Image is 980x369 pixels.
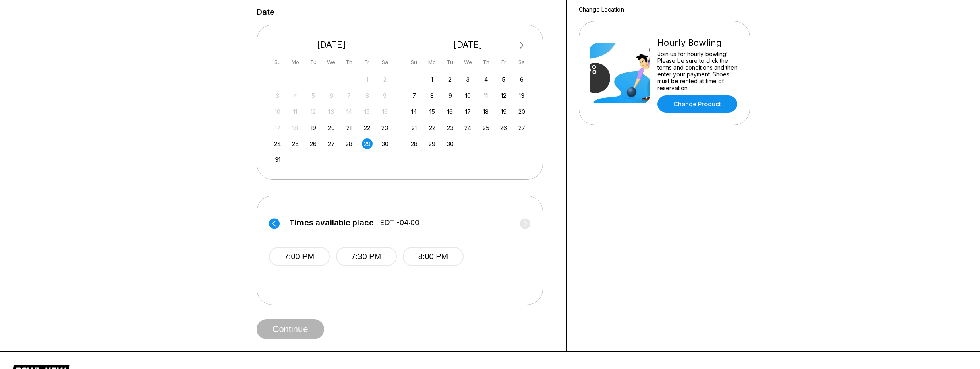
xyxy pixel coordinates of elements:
div: Choose Wednesday, September 24th, 2025 [462,122,473,133]
div: Not available Sunday, August 3rd, 2025 [272,90,283,101]
div: Choose Thursday, September 25th, 2025 [481,122,491,133]
div: Choose Thursday, August 28th, 2025 [344,138,354,149]
div: Choose Sunday, August 31st, 2025 [272,154,283,165]
div: Choose Monday, September 15th, 2025 [427,106,437,117]
div: Not available Tuesday, August 5th, 2025 [308,90,319,101]
div: Not available Wednesday, August 6th, 2025 [326,90,337,101]
div: month 2025-09 [408,73,528,149]
div: Choose Monday, September 8th, 2025 [427,90,437,101]
div: Not available Saturday, August 16th, 2025 [379,106,390,117]
div: Su [272,57,283,68]
div: Not available Wednesday, August 13th, 2025 [326,106,337,117]
div: Choose Tuesday, September 16th, 2025 [445,106,456,117]
div: Choose Thursday, September 4th, 2025 [481,74,491,85]
div: Choose Tuesday, August 19th, 2025 [308,122,319,133]
div: Sa [379,57,390,68]
div: Choose Wednesday, September 10th, 2025 [462,90,473,101]
div: Join us for hourly bowling! Please be sure to click the terms and conditions and then enter your ... [657,50,739,91]
div: Choose Saturday, September 13th, 2025 [516,90,527,101]
div: Choose Friday, August 22nd, 2025 [362,122,373,133]
div: Choose Friday, September 12th, 2025 [498,90,509,101]
div: Choose Tuesday, September 23rd, 2025 [445,122,456,133]
div: Sa [516,57,527,68]
div: We [326,57,337,68]
div: Not available Sunday, August 17th, 2025 [272,122,283,133]
div: Choose Thursday, September 11th, 2025 [481,90,491,101]
div: Choose Friday, September 26th, 2025 [498,122,509,133]
div: Not available Thursday, August 7th, 2025 [344,90,354,101]
div: Not available Friday, August 1st, 2025 [362,74,373,85]
div: Mo [290,57,301,68]
div: Choose Saturday, September 27th, 2025 [516,122,527,133]
div: Su [409,57,420,68]
div: Not available Monday, August 4th, 2025 [290,90,301,101]
div: Choose Sunday, September 28th, 2025 [409,138,420,149]
div: Fr [362,57,373,68]
button: 6:30 PM [208,272,269,291]
div: Choose Tuesday, August 26th, 2025 [308,138,319,149]
div: Choose Tuesday, September 2nd, 2025 [445,74,456,85]
div: Choose Saturday, August 23rd, 2025 [379,122,390,133]
div: Not available Saturday, August 2nd, 2025 [379,74,390,85]
a: Change Product [657,95,737,113]
div: Choose Sunday, September 21st, 2025 [409,122,420,133]
button: 7:30 PM [336,247,397,266]
div: Choose Saturday, September 6th, 2025 [516,74,527,85]
div: Choose Saturday, August 30th, 2025 [379,138,390,149]
div: Choose Monday, August 25th, 2025 [290,138,301,149]
div: Choose Friday, August 29th, 2025 [362,138,373,149]
a: Change Location [579,6,624,13]
div: Hourly Bowling [657,37,739,48]
div: Choose Tuesday, September 30th, 2025 [445,138,456,149]
button: 7:00 PM [269,247,330,266]
div: Tu [308,57,319,68]
div: Not available Monday, August 11th, 2025 [290,106,301,117]
div: Tu [445,57,456,68]
div: Choose Wednesday, September 17th, 2025 [462,106,473,117]
span: EDT -04:00 [380,218,419,227]
div: Not available Tuesday, August 12th, 2025 [308,106,319,117]
div: Not available Monday, August 18th, 2025 [290,122,301,133]
div: Th [344,57,354,68]
img: Hourly Bowling [590,43,650,103]
div: Choose Thursday, August 21st, 2025 [344,122,354,133]
div: Mo [427,57,437,68]
label: Date [257,8,275,16]
div: Choose Monday, September 22nd, 2025 [427,122,437,133]
div: Choose Wednesday, September 3rd, 2025 [462,74,473,85]
div: Choose Friday, September 5th, 2025 [498,74,509,85]
div: Choose Sunday, September 14th, 2025 [409,106,420,117]
div: Choose Tuesday, September 9th, 2025 [445,90,456,101]
div: Choose Monday, September 29th, 2025 [427,138,437,149]
div: Choose Monday, September 1st, 2025 [427,74,437,85]
div: Choose Wednesday, August 20th, 2025 [326,122,337,133]
div: Choose Saturday, September 20th, 2025 [516,106,527,117]
div: [DATE] [406,39,530,50]
div: Th [481,57,491,68]
div: Not available Sunday, August 10th, 2025 [272,106,283,117]
div: month 2025-08 [271,73,392,165]
span: Times available place [289,218,374,227]
div: Choose Wednesday, August 27th, 2025 [326,138,337,149]
div: Fr [498,57,509,68]
div: [DATE] [269,39,394,50]
div: We [462,57,473,68]
div: Not available Thursday, August 14th, 2025 [344,106,354,117]
div: Not available Friday, August 15th, 2025 [362,106,373,117]
button: 8:00 PM [403,247,464,266]
div: Not available Friday, August 8th, 2025 [362,90,373,101]
div: Choose Sunday, September 7th, 2025 [409,90,420,101]
div: Choose Friday, September 19th, 2025 [498,106,509,117]
div: Choose Thursday, September 18th, 2025 [481,106,491,117]
button: Next Month [516,39,528,52]
div: Choose Sunday, August 24th, 2025 [272,138,283,149]
div: Not available Saturday, August 9th, 2025 [379,90,390,101]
